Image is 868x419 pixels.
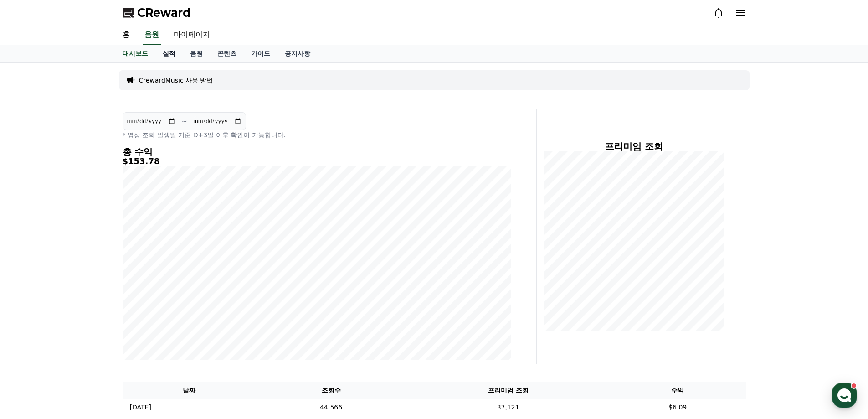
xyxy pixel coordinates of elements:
a: CrewardMusic 사용 방법 [139,76,213,85]
a: 홈 [3,289,60,312]
th: 수익 [610,382,746,399]
th: 조회수 [256,382,406,399]
a: 음원 [183,45,210,62]
a: 대시보드 [119,45,152,62]
p: [DATE] [130,403,151,412]
span: 설정 [141,303,152,310]
p: ~ [181,116,187,127]
a: 콘텐츠 [210,45,244,62]
h5: $153.78 [123,157,511,166]
p: * 영상 조회 발생일 기준 D+3일 이후 확인이 가능합니다. [123,130,511,140]
a: 대화 [60,289,118,312]
a: 마이페이지 [166,26,217,45]
td: 37,121 [406,399,610,416]
a: 홈 [115,26,137,45]
td: 44,566 [256,399,406,416]
a: 설정 [118,289,175,312]
a: 공지사항 [277,45,318,62]
span: CReward [137,5,191,20]
th: 날짜 [123,382,256,399]
span: 대화 [83,303,94,310]
a: 실적 [155,45,183,62]
a: 가이드 [244,45,277,62]
a: 음원 [143,26,161,45]
a: CReward [123,5,191,20]
span: 홈 [29,303,34,310]
h4: 총 수익 [123,147,511,157]
h4: 프리미엄 조회 [544,141,724,151]
td: $6.09 [610,399,746,416]
th: 프리미엄 조회 [406,382,610,399]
